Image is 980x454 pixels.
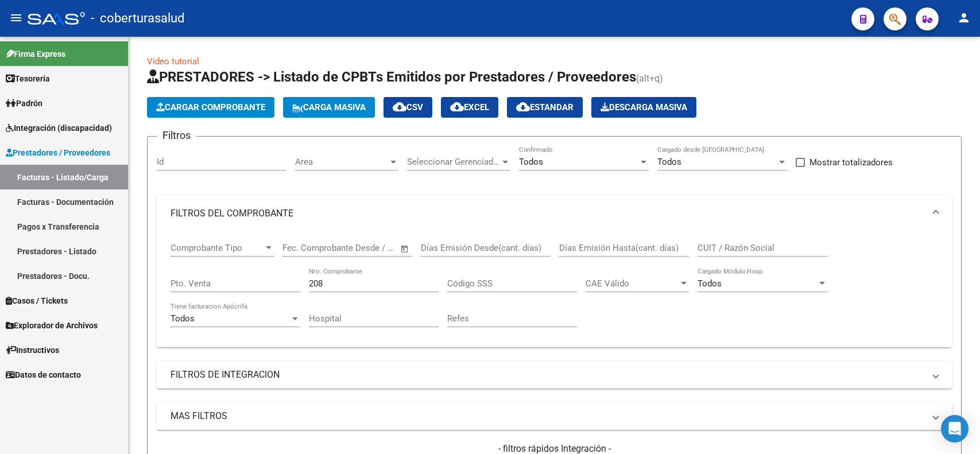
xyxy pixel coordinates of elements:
[507,97,583,118] button: Estandar
[398,242,412,255] button: Open calendar
[156,102,265,112] span: Cargar Comprobante
[407,157,500,167] span: Seleccionar Gerenciador
[516,100,530,114] mat-icon: cloud_download
[91,6,184,31] span: - coberturasalud
[450,100,464,114] mat-icon: cloud_download
[657,157,681,167] span: Todos
[6,319,98,332] span: Explorador de Archivos
[586,278,679,289] span: CAE Válido
[809,156,893,169] span: Mostrar totalizadores
[171,368,924,381] mat-panel-title: FILTROS DE INTEGRACION
[147,56,199,67] a: Video tutorial
[516,102,574,112] span: Estandar
[6,294,68,307] span: Casos / Tickets
[6,146,110,159] span: Prestadores / Proveedores
[282,243,320,253] input: Start date
[147,69,636,85] span: PRESTADORES -> Listado de CPBTs Emitidos por Prestadores / Proveedores
[6,48,65,60] span: Firma Express
[157,195,952,232] mat-expansion-panel-header: FILTROS DEL COMPROBANTE
[295,157,388,167] span: Area
[6,344,59,356] span: Instructivos
[636,73,663,84] span: (alt+q)
[591,97,696,118] app-download-masive: Descarga masiva de comprobantes (adjuntos)
[393,100,406,114] mat-icon: cloud_download
[157,402,952,430] mat-expansion-panel-header: MAS FILTROS
[171,313,195,324] span: Todos
[393,102,423,112] span: CSV
[9,11,23,25] mat-icon: menu
[6,122,112,134] span: Integración (discapacidad)
[441,97,498,118] button: EXCEL
[157,361,952,389] mat-expansion-panel-header: FILTROS DE INTEGRACION
[157,232,952,347] div: FILTROS DEL COMPROBANTE
[6,368,81,381] span: Datos de contacto
[157,127,196,143] h3: Filtros
[171,410,924,422] mat-panel-title: MAS FILTROS
[283,97,375,118] button: Carga Masiva
[519,157,543,167] span: Todos
[698,278,722,289] span: Todos
[6,72,50,85] span: Tesorería
[330,243,386,253] input: End date
[171,243,264,253] span: Comprobante Tipo
[591,97,696,118] button: Descarga Masiva
[6,97,42,110] span: Padrón
[941,415,969,443] div: Open Intercom Messenger
[171,207,924,220] mat-panel-title: FILTROS DEL COMPROBANTE
[450,102,489,112] span: EXCEL
[292,102,366,112] span: Carga Masiva
[147,97,274,118] button: Cargar Comprobante
[957,11,971,25] mat-icon: person
[601,102,687,112] span: Descarga Masiva
[384,97,432,118] button: CSV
